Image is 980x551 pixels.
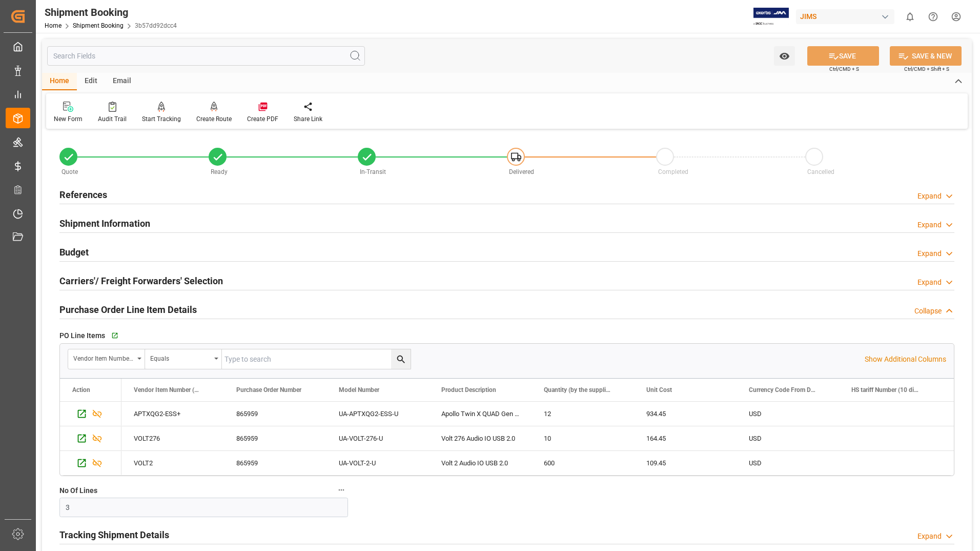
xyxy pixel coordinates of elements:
[326,402,429,426] div: UA-APTXQG2-ESS-U
[98,114,127,124] div: Audit Trail
[441,386,496,393] span: Product Description
[753,8,789,26] img: Exertis%20JAM%20-%20Email%20Logo.jpg_1722504956.jpg
[59,245,89,259] h2: Budget
[294,114,322,124] div: Share Link
[796,7,899,26] button: JIMS
[45,22,62,29] a: Home
[851,386,920,393] span: HS tariff Number (10 digit classification code)
[865,354,946,365] p: Show Additional Columns
[646,386,672,393] span: Unit Cost
[917,191,942,202] div: Expand
[72,386,90,393] div: Action
[899,5,922,28] button: show 0 new notifications
[59,274,223,288] h2: Carriers'/ Freight Forwarders' Selection
[73,351,134,363] div: Vendor Item Number (By The Supplier)
[737,402,839,426] div: USD
[326,426,429,450] div: UA-VOLT-276-U
[917,248,942,259] div: Expand
[121,402,224,426] div: APTXQG2-ESS+
[247,114,278,124] div: Create PDF
[917,220,942,230] div: Expand
[829,65,859,73] span: Ctrl/CMD + S
[335,483,348,497] button: No Of Lines
[121,451,224,475] div: VOLT2
[429,426,532,450] div: Volt 276 Audio IO USB 2.0
[45,5,177,20] div: Shipment Booking
[145,349,222,369] button: open menu
[532,426,634,450] div: 10
[532,402,634,426] div: 12
[922,5,945,28] button: Help Center
[532,451,634,475] div: 600
[68,349,145,369] button: open menu
[59,528,169,542] h2: Tracking Shipment Details
[326,451,429,475] div: UA-VOLT-2-U
[737,451,839,475] div: USD
[917,531,942,542] div: Expand
[222,349,411,369] input: Type to search
[62,168,78,175] span: Quote
[105,73,139,90] div: Email
[59,485,97,496] span: No Of Lines
[60,402,121,426] div: Press SPACE to select this row.
[47,46,365,66] input: Search Fields
[360,168,386,175] span: In-Transit
[224,451,326,475] div: 865959
[42,73,77,90] div: Home
[77,73,105,90] div: Edit
[142,114,181,124] div: Start Tracking
[224,426,326,450] div: 865959
[658,168,688,175] span: Completed
[236,386,301,393] span: Purchase Order Number
[796,9,894,24] div: JIMS
[54,114,83,124] div: New Form
[59,330,105,341] span: PO Line Items
[59,188,107,202] h2: References
[509,168,534,175] span: Delivered
[634,402,737,426] div: 934.45
[429,451,532,475] div: Volt 2 Audio IO USB 2.0
[807,168,834,175] span: Cancelled
[917,277,942,288] div: Expand
[391,349,411,369] button: search button
[150,351,211,363] div: Equals
[749,386,818,393] span: Currency Code From Detail
[544,386,612,393] span: Quantity (by the supplier)
[634,451,737,475] div: 109.45
[59,303,197,317] h2: Purchase Order Line Item Details
[73,22,124,29] a: Shipment Booking
[807,46,879,66] button: SAVE
[904,65,949,73] span: Ctrl/CMD + Shift + S
[134,386,202,393] span: Vendor Item Number (By The Supplier)
[737,426,839,450] div: USD
[211,168,228,175] span: Ready
[59,217,150,230] h2: Shipment Information
[224,402,326,426] div: 865959
[196,114,232,124] div: Create Route
[634,426,737,450] div: 164.45
[914,306,942,317] div: Collapse
[121,426,224,450] div: VOLT276
[60,426,121,451] div: Press SPACE to select this row.
[429,402,532,426] div: Apollo Twin X QUAD Gen 2 ESS
[890,46,962,66] button: SAVE & NEW
[60,451,121,476] div: Press SPACE to select this row.
[774,46,795,66] button: open menu
[339,386,379,393] span: Model Number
